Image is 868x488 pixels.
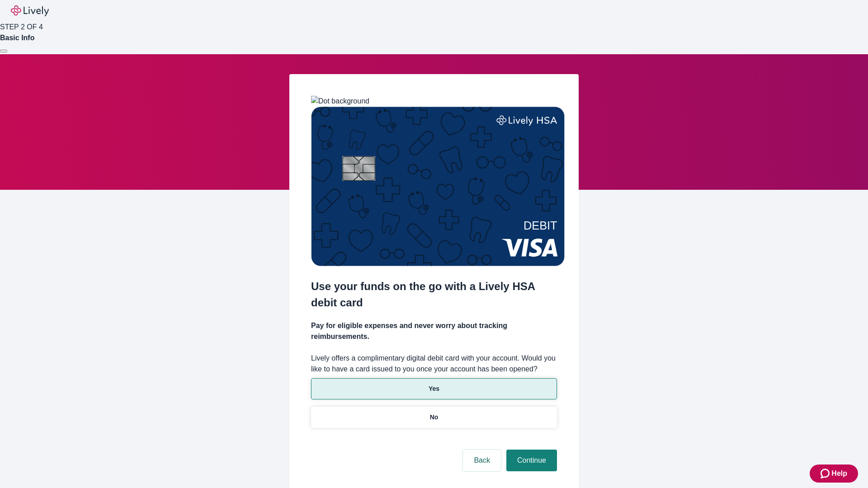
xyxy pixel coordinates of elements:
[311,353,557,375] label: Lively offers a complimentary digital debit card with your account. Would you like to have a card...
[430,413,439,422] p: No
[11,5,49,16] img: Lively
[831,468,847,479] span: Help
[311,320,557,342] h4: Pay for eligible expenses and never worry about tracking reimbursements.
[311,278,557,311] h2: Use your funds on the go with a Lively HSA debit card
[311,407,557,428] button: No
[810,465,858,483] button: Zendesk support iconHelp
[506,450,557,471] button: Continue
[311,378,557,399] button: Yes
[311,107,565,266] img: Debit card
[463,450,501,471] button: Back
[821,468,831,479] svg: Zendesk support icon
[429,384,439,394] p: Yes
[311,96,369,107] img: Dot background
